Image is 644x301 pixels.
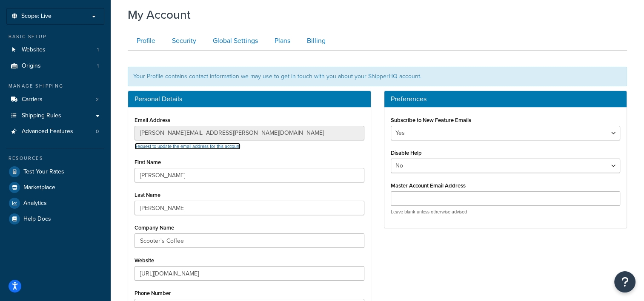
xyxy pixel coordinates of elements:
label: Subscribe to New Feature Emails [391,117,471,123]
a: Marketplace [6,180,104,195]
span: Advanced Features [22,128,73,135]
a: Help Docs [6,211,104,227]
span: Analytics [23,200,47,207]
a: Request to update the email address for this account [135,143,240,150]
p: Leave blank unless otherwise advised [391,209,621,215]
a: Security [163,31,203,51]
li: Origins [6,58,104,74]
label: First Name [135,159,161,165]
a: Origins 1 [6,58,104,74]
div: Your Profile contains contact information we may use to get in touch with you about your ShipperH... [128,67,627,86]
span: 1 [97,62,99,70]
li: Websites [6,42,104,58]
span: Carriers [22,96,43,103]
label: Email Address [135,117,170,123]
label: Phone Number [135,290,171,296]
a: Advanced Features 0 [6,124,104,139]
a: Websites 1 [6,42,104,58]
a: Analytics [6,196,104,211]
span: 0 [96,128,99,135]
div: Basic Setup [6,33,104,40]
a: Global Settings [204,31,265,51]
span: 1 [97,46,99,54]
span: Scope: Live [21,13,52,20]
span: Shipping Rules [22,112,61,119]
a: Billing [298,31,332,51]
a: Carriers 2 [6,92,104,108]
span: 2 [96,96,99,103]
label: Last Name [135,192,160,198]
a: Profile [128,31,162,51]
div: Manage Shipping [6,82,104,90]
span: Marketplace [23,184,55,191]
span: Origins [22,62,41,70]
a: Shipping Rules [6,108,104,124]
label: Master Account Email Address [391,182,466,189]
span: Help Docs [23,216,51,223]
h3: Preferences [391,95,621,103]
h1: My Account [128,6,191,23]
h3: Personal Details [135,95,364,103]
div: Resources [6,155,104,162]
button: Open Resource Center [614,271,635,292]
a: Plans [266,31,297,51]
span: Test Your Rates [23,168,64,176]
a: Test Your Rates [6,164,104,179]
label: Company Name [135,224,174,231]
li: Advanced Features [6,124,104,139]
span: Websites [22,46,46,54]
li: Carriers [6,92,104,108]
label: Website [135,257,154,264]
label: Disable Help [391,150,422,156]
